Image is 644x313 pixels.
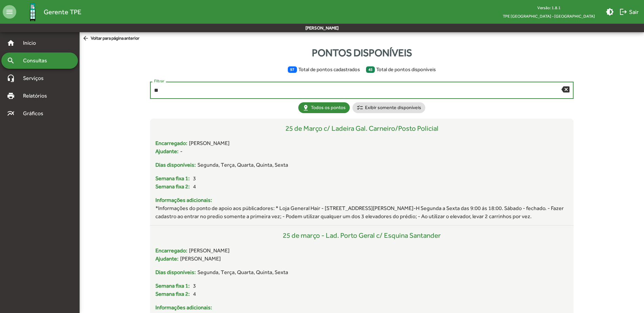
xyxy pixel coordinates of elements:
[619,6,639,18] span: Sair
[352,102,425,113] mat-chip: Exibir somente disponíveis
[155,268,196,276] span: Dias disponíveis:
[193,290,196,298] span: 4
[7,74,15,82] mat-icon: headset_mic
[617,6,641,18] button: Sair
[19,92,56,100] span: Relatórios
[155,161,196,169] span: Dias disponíveis:
[19,74,53,82] span: Serviços
[7,39,15,47] mat-icon: home
[197,268,288,276] span: Segunda, Terça, Quarta, Quinta, Sexta
[155,139,187,147] span: Encarregado:
[357,104,363,111] mat-icon: checklist
[155,230,568,247] div: 25 de março - Lad. Porto Geral c/ Esquina Santander
[44,6,81,17] span: Gerente TPE
[366,66,375,73] span: 45
[288,66,297,73] span: 97
[155,123,568,140] div: 25 de Março c/ Ladeira Gal. Carneiro/Posto Policial
[155,255,178,263] span: Ajudante:
[288,66,363,74] span: Total de pontos cadastrados
[16,1,81,23] a: Gerente TPE
[22,1,44,23] img: Logo
[197,161,288,169] span: Segunda, Terça, Quarta, Quinta, Sexta
[497,3,600,12] div: Versão: 1.8.1
[82,35,139,42] span: Voltar para página anterior
[193,174,196,183] span: 3
[155,247,187,255] span: Encarregado:
[302,104,309,111] mat-icon: pin_drop
[19,109,52,118] span: Gráficos
[80,45,644,60] div: Pontos disponíveis
[155,147,178,155] span: Ajudante:
[19,39,46,47] span: Início
[193,183,196,191] span: 4
[7,92,15,100] mat-icon: print
[189,139,230,147] span: [PERSON_NAME]
[366,66,436,74] span: Total de pontos disponíveis
[155,183,190,191] span: Semana fixa 2:
[497,12,600,20] span: TPE [GEOGRAPHIC_DATA] - [GEOGRAPHIC_DATA]
[155,196,568,204] span: Informações adicionais:
[82,35,91,42] mat-icon: arrow_back
[155,290,190,298] span: Semana fixa 2:
[7,109,15,118] mat-icon: multiline_chart
[298,102,350,113] mat-chip: Todos os pontos
[3,5,16,19] mat-icon: menu
[19,57,56,65] span: Consultas
[189,247,230,255] span: [PERSON_NAME]
[155,174,190,183] span: Semana fixa 1:
[155,304,568,312] span: Informações adicionais:
[561,85,570,93] mat-icon: backspace
[7,57,15,65] mat-icon: search
[193,282,196,290] span: 3
[155,282,190,290] span: Semana fixa 1:
[180,147,183,155] span: -
[155,204,568,221] span: *Informações do ponto de apoio aos públicadores: * Loja General Hair - [STREET_ADDRESS][PERSON_NA...
[180,255,221,263] span: [PERSON_NAME]
[619,8,627,16] mat-icon: logout
[606,8,614,16] mat-icon: brightness_medium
